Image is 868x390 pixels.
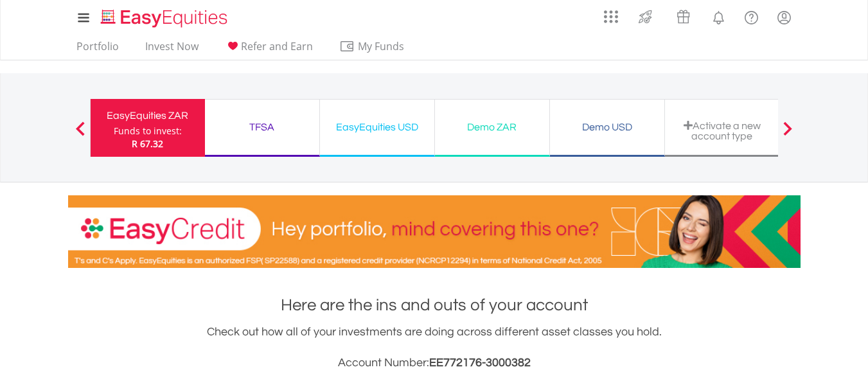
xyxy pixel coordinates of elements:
span: Refer and Earn [241,39,313,53]
span: R 67.32 [132,137,163,150]
a: My Profile [768,3,801,31]
div: EasyEquities USD [328,118,427,136]
div: Demo USD [558,118,657,136]
a: Home page [96,3,233,29]
a: Notifications [702,3,735,29]
div: EasyEquities ZAR [98,107,197,125]
div: Funds to invest: [114,125,182,137]
div: TFSA [213,118,312,136]
img: EasyEquities_Logo.png [98,8,233,29]
a: Portfolio [71,40,124,60]
h3: Account Number: [68,354,801,372]
img: vouchers-v2.svg [673,6,694,27]
a: Invest Now [140,40,204,60]
a: AppsGrid [596,3,626,24]
div: Demo ZAR [443,118,542,136]
a: Refer and Earn [220,40,318,60]
a: Vouchers [664,3,702,27]
img: grid-menu-icon.svg [604,10,618,24]
span: My Funds [339,38,423,55]
img: thrive-v2.svg [635,6,656,27]
img: EasyCredit Promotion Banner [68,195,801,268]
span: EE772176-3000382 [429,357,531,369]
a: FAQ's and Support [735,3,768,29]
div: Activate a new account type [673,120,772,141]
h1: Here are the ins and outs of your account [68,294,801,317]
div: Check out how all of your investments are doing across different asset classes you hold. [68,323,801,372]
